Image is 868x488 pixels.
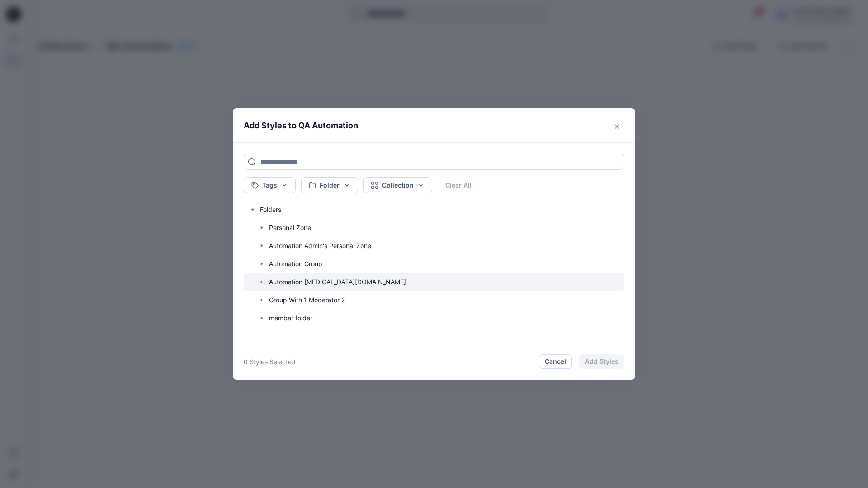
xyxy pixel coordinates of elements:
header: Add Styles to QA Automation [233,108,635,142]
button: Cancel [539,354,572,369]
button: Close [610,119,624,134]
button: Folder [301,177,358,193]
button: Collection [363,177,432,193]
button: Tags [244,177,296,193]
p: 0 Styles Selected [244,357,296,366]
